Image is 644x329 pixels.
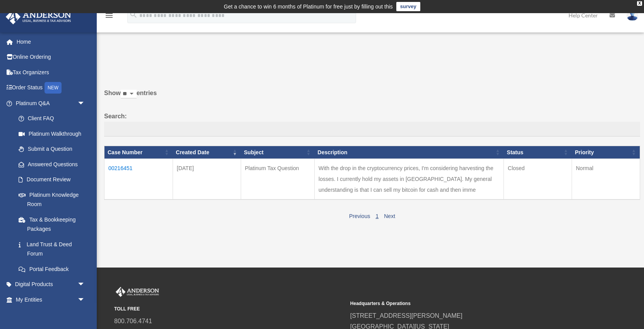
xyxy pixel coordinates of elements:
[104,14,114,20] a: menu
[5,95,93,111] a: Platinum Q&Aarrow_drop_down
[572,159,640,200] td: Normal
[349,213,370,219] a: Previous
[627,10,638,21] img: User Pic
[104,11,114,20] i: menu
[3,9,74,24] img: Anderson Advisors Platinum Portal
[350,312,462,319] a: [STREET_ADDRESS][PERSON_NAME]
[121,90,137,99] select: Showentries
[11,141,93,157] a: Submit a Question
[11,126,93,141] a: Platinum Walkthrough
[173,146,241,159] th: Created Date: activate to sort column ascending
[315,159,504,200] td: With the drop in the cryptocurrency prices, I'm considering harvesting the losses. I currently ho...
[11,157,89,172] a: Answered Questions
[384,213,395,219] a: Next
[504,159,572,200] td: Closed
[5,49,97,65] a: Online Ordering
[11,237,93,261] a: Land Trust & Deed Forum
[77,292,93,308] span: arrow_drop_down
[350,300,581,308] small: Headquarters & Operations
[224,2,393,11] div: Get a chance to win 6 months of Platinum for free just by filling out this
[114,287,161,297] img: Anderson Advisors Platinum Portal
[77,277,93,293] span: arrow_drop_down
[241,146,314,159] th: Subject: activate to sort column ascending
[114,305,345,313] small: TOLL FREE
[104,122,640,136] input: Search:
[375,213,379,219] a: 1
[173,159,241,200] td: [DATE]
[5,292,97,307] a: My Entitiesarrow_drop_down
[104,111,640,136] label: Search:
[5,34,97,49] a: Home
[129,10,138,19] i: search
[104,146,173,159] th: Case Number: activate to sort column ascending
[11,187,93,212] a: Platinum Knowledge Room
[5,277,97,292] a: Digital Productsarrow_drop_down
[11,172,93,188] a: Document Review
[315,146,504,159] th: Description: activate to sort column ascending
[45,82,62,94] div: NEW
[241,159,314,200] td: Platinum Tax Question
[11,111,93,126] a: Client FAQ
[5,65,97,80] a: Tax Organizers
[11,261,93,277] a: Portal Feedback
[104,159,173,200] td: 00216451
[637,1,642,6] div: close
[104,88,640,106] label: Show entries
[11,212,93,237] a: Tax & Bookkeeping Packages
[396,2,420,11] a: survey
[114,318,152,324] a: 800.706.4741
[504,146,572,159] th: Status: activate to sort column ascending
[5,80,97,96] a: Order StatusNEW
[77,95,93,111] span: arrow_drop_down
[572,146,640,159] th: Priority: activate to sort column ascending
